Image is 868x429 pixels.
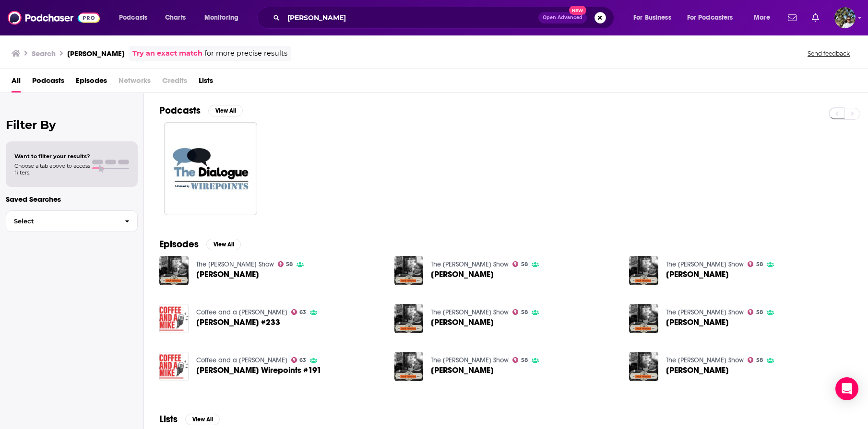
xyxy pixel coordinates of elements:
[756,310,763,314] span: 58
[748,309,763,315] a: 58
[12,73,21,93] a: All
[629,256,658,285] img: Ted Dabrowski
[159,256,189,285] a: Ted Dabrowski
[512,309,528,315] a: 58
[666,366,729,374] a: Ted Dabrowski
[756,358,763,362] span: 58
[119,73,151,93] span: Networks
[165,11,186,24] span: Charts
[278,261,293,267] a: 58
[204,48,287,59] span: for more precise results
[266,7,623,29] div: Search podcasts, credits, & more...
[834,7,856,28] button: Show profile menu
[286,262,293,267] span: 58
[299,310,306,314] span: 63
[196,260,274,268] a: The Shaun Thompson Show
[538,12,587,23] button: Open AdvancedNew
[666,318,729,326] span: [PERSON_NAME]
[521,358,528,362] span: 58
[14,162,90,176] span: Choose a tab above to access filters.
[666,308,744,316] a: The Shaun Thompson Show
[6,118,138,132] h2: Filter By
[208,105,243,116] button: View All
[629,352,658,381] a: Ted Dabrowski
[196,270,259,278] a: Ted Dabrowski
[299,358,306,362] span: 63
[14,153,90,160] span: Want to filter your results?
[633,11,671,24] span: For Business
[431,366,494,374] span: [PERSON_NAME]
[521,310,528,314] span: 58
[204,11,238,24] span: Monitoring
[687,11,733,24] span: For Podcasters
[196,308,287,316] a: Coffee and a Mike
[196,366,321,374] a: Ted Dabrowski Wirepoints #191
[569,6,586,15] span: New
[119,11,147,24] span: Podcasts
[159,10,191,25] a: Charts
[431,366,494,374] a: Ted Dabrowski
[76,73,107,93] a: Episodes
[196,318,280,326] span: [PERSON_NAME] #233
[394,352,424,381] img: Ted Dabrowski
[747,10,782,25] button: open menu
[32,49,56,58] h3: Search
[196,270,259,278] span: [PERSON_NAME]
[431,308,509,316] a: The Shaun Thompson Show
[32,73,64,93] a: Podcasts
[67,49,125,58] h3: [PERSON_NAME]
[512,357,528,363] a: 58
[808,10,823,26] a: Show notifications dropdown
[431,318,494,326] span: [PERSON_NAME]
[291,309,307,315] a: 63
[431,318,494,326] a: Ted Dabrowski
[196,366,321,374] span: [PERSON_NAME] Wirepoints #191
[6,195,138,204] p: Saved Searches
[159,238,241,250] a: EpisodesView All
[666,356,744,364] a: The Shaun Thompson Show
[159,104,201,116] h2: Podcasts
[198,10,251,25] button: open menu
[8,9,100,27] img: Podchaser - Follow, Share and Rate Podcasts
[834,7,856,28] span: Logged in as nicktotin
[681,10,747,25] button: open menu
[748,261,763,267] a: 58
[834,7,856,28] img: User Profile
[512,261,528,267] a: 58
[629,304,658,333] img: Ted Dabrowski
[112,10,160,25] button: open menu
[431,356,509,364] a: The Shaun Thompson Show
[159,104,243,116] a: PodcastsView All
[666,270,729,278] span: [PERSON_NAME]
[196,318,280,326] a: Ted Dabrowski #233
[199,73,213,93] a: Lists
[431,270,494,278] a: Ted Dabrowski
[521,262,528,267] span: 58
[159,413,178,425] h2: Lists
[132,48,202,59] a: Try an exact match
[627,10,683,25] button: open menu
[756,262,763,267] span: 58
[748,357,763,363] a: 58
[159,304,189,333] a: Ted Dabrowski #233
[162,73,187,93] span: Credits
[394,304,424,333] img: Ted Dabrowski
[805,49,853,58] button: Send feedback
[394,256,424,285] a: Ted Dabrowski
[6,218,117,224] span: Select
[431,260,509,268] a: The Shaun Thompson Show
[666,260,744,268] a: The Shaun Thompson Show
[754,11,770,24] span: More
[543,15,583,20] span: Open Advanced
[159,352,189,381] img: Ted Dabrowski Wirepoints #191
[666,366,729,374] span: [PERSON_NAME]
